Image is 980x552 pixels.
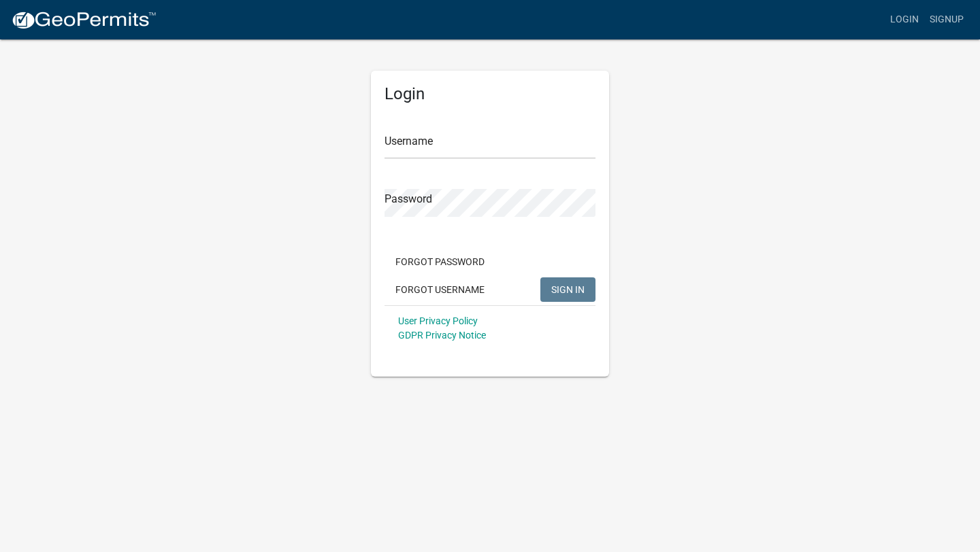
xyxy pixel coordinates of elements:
h5: Login [385,84,595,104]
a: GDPR Privacy Notice [398,330,486,341]
a: User Privacy Policy [398,315,478,326]
a: Signup [924,7,969,33]
span: SIGN IN [551,283,585,294]
a: Login [885,7,924,33]
button: SIGN IN [540,277,595,302]
button: Forgot Username [385,277,495,302]
button: Forgot Password [385,249,495,274]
